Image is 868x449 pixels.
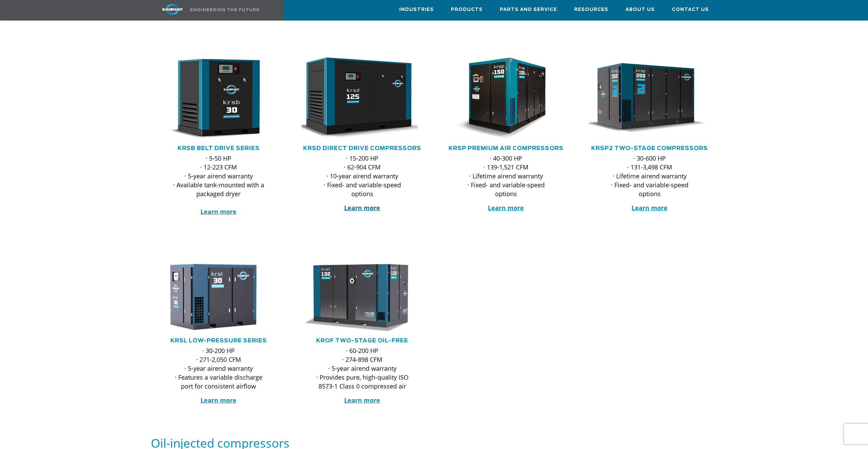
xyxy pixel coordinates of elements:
[296,262,418,332] img: krof132
[459,154,553,198] p: · 40-300 HP · 139-1,521 CFM · Lifetime airend warranty · Fixed- and variable-speed options
[316,338,408,343] a: KROF TWO-STAGE OIL-FREE
[603,154,697,198] p: · 30-600 HP · 131-3,498 CFM · Lifetime airend warranty · Fixed- and variable-speed options
[296,57,418,139] img: krsd125
[500,0,557,19] a: Parts and Service
[158,262,280,332] div: krsl30
[632,204,668,212] a: Learn more
[625,0,655,19] a: About Us
[200,396,236,404] a: Learn more
[153,262,274,332] img: krsl30
[158,57,280,139] div: krsb30
[301,57,423,139] div: krsd125
[672,0,709,19] a: Contact Us
[170,338,267,343] a: KRSL Low-Pressure Series
[399,6,434,14] span: Industries
[344,396,380,404] a: Learn more
[399,0,434,19] a: Industries
[191,8,259,11] img: Engineering the future
[344,204,380,212] a: Learn more
[589,57,711,139] div: krsp350
[303,146,421,151] a: KRSD Direct Drive Compressors
[178,146,260,151] a: KRSB Belt Drive Series
[449,146,563,151] a: KRSP Premium Air Compressors
[147,3,198,15] img: kaishan logo
[574,6,608,14] span: Resources
[301,262,423,332] div: krof132
[200,207,236,216] a: Learn more
[440,57,562,139] img: krsp150
[451,6,483,14] span: Products
[591,146,708,151] a: KRSP2 Two-Stage Compressors
[445,57,567,139] div: krsp150
[171,346,266,391] p: · 30-200 HP · 271-2,050 CFM · 5-year airend warranty · Features a variable discharge port for con...
[153,57,274,139] img: krsb30
[672,6,709,14] span: Contact Us
[171,154,266,216] p: · 5-50 HP · 12-223 CFM · 5-year airend warranty · Available tank-mounted with a packaged dryer
[315,346,410,391] p: · 60-200 HP · 274-898 CFM · 5-year airend warranty · Provides pure, high-quality ISO 8573-1 Class...
[584,57,705,139] img: krsp350
[574,0,608,19] a: Resources
[625,6,655,14] span: About Us
[315,154,410,198] p: · 15-200 HP · 62-904 CFM · 10-year airend warranty · Fixed- and variable-speed options
[451,0,483,19] a: Products
[488,204,524,212] a: Learn more
[500,6,557,14] span: Parts and Service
